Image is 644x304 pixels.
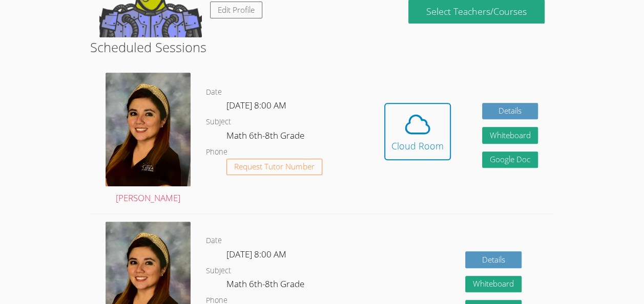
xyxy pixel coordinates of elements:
[465,251,522,268] a: Details
[482,151,538,168] a: Google Doc
[384,103,451,160] button: Cloud Room
[226,128,306,146] dd: Math 6th-8th Grade
[482,127,538,144] button: Whiteboard
[206,234,222,247] dt: Date
[106,73,191,186] img: avatar.png
[482,103,538,120] a: Details
[234,163,315,170] span: Request Tutor Number
[206,116,231,128] dt: Subject
[106,73,191,205] a: [PERSON_NAME]
[226,159,322,176] button: Request Tutor Number
[210,2,262,18] a: Edit Profile
[226,99,286,111] span: [DATE] 8:00 AM
[465,276,522,293] button: Whiteboard
[206,146,227,159] dt: Phone
[90,37,554,57] h2: Scheduled Sessions
[226,248,286,260] span: [DATE] 8:00 AM
[206,265,231,277] dt: Subject
[226,277,306,294] dd: Math 6th-8th Grade
[206,86,222,99] dt: Date
[391,139,444,153] div: Cloud Room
